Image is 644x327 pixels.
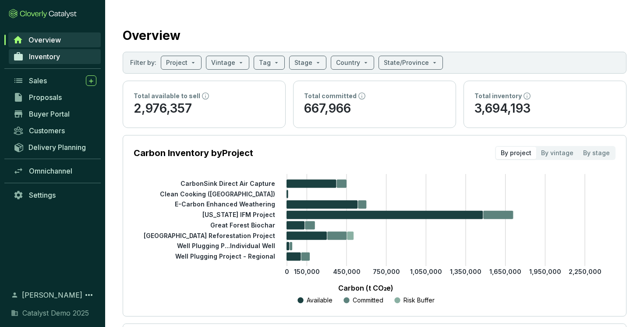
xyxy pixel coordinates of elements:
tspan: [GEOGRAPHIC_DATA] Reforestation Project [144,231,275,239]
a: Overview [8,32,101,47]
tspan: 2,250,000 [569,268,602,275]
span: Catalyst Demo 2025 [22,308,89,318]
span: Inventory [29,52,60,61]
a: Omnichannel [9,163,101,178]
span: [PERSON_NAME] [22,290,82,300]
p: Carbon (t CO₂e) [147,283,585,293]
span: Omnichannel [29,167,72,175]
tspan: Clean Cooking ([GEOGRAPHIC_DATA]) [160,190,275,197]
p: Total committed [304,92,357,100]
tspan: [US_STATE] IFM Project [202,211,275,218]
a: Customers [9,123,101,138]
span: Buyer Portal [29,110,70,118]
h2: Overview [123,26,180,45]
tspan: 1,650,000 [489,268,521,275]
a: Sales [9,73,101,88]
span: Settings [29,191,56,199]
span: Customers [29,126,65,135]
a: Buyer Portal [9,107,101,121]
p: Total inventory [474,92,522,100]
tspan: 450,000 [333,268,361,275]
tspan: Well Plugging P...Individual Well [177,242,275,249]
tspan: 1,350,000 [450,268,481,275]
p: Available [307,296,333,305]
tspan: Well Plugging Project - Regional [175,252,275,260]
tspan: 1,950,000 [529,268,561,275]
p: 667,966 [304,100,445,117]
div: segmented control [495,146,616,160]
tspan: E-Carbon Enhanced Weathering [175,200,275,208]
p: Total available to sell [134,92,200,100]
p: Risk Buffer [403,296,435,305]
tspan: Great Forest Biochar [210,221,275,229]
div: By stage [578,147,615,159]
span: Proposals [29,93,62,102]
tspan: 150,000 [294,268,320,275]
p: Committed [353,296,383,305]
span: Delivery Planning [28,143,86,152]
tspan: CarbonSink Direct Air Capture [180,180,275,187]
a: Proposals [9,90,101,105]
a: Inventory [9,49,101,64]
a: Delivery Planning [9,140,101,154]
span: Overview [28,36,61,44]
p: 3,694,193 [474,100,616,117]
a: Settings [9,188,101,203]
span: Sales [29,76,47,85]
p: Carbon Inventory by Project [134,147,253,159]
tspan: 1,050,000 [410,268,442,275]
tspan: 0 [285,268,289,275]
tspan: 750,000 [373,268,400,275]
div: By vintage [536,147,578,159]
div: By project [496,147,536,159]
p: Filter by: [130,58,156,67]
p: 2,976,357 [134,100,275,117]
